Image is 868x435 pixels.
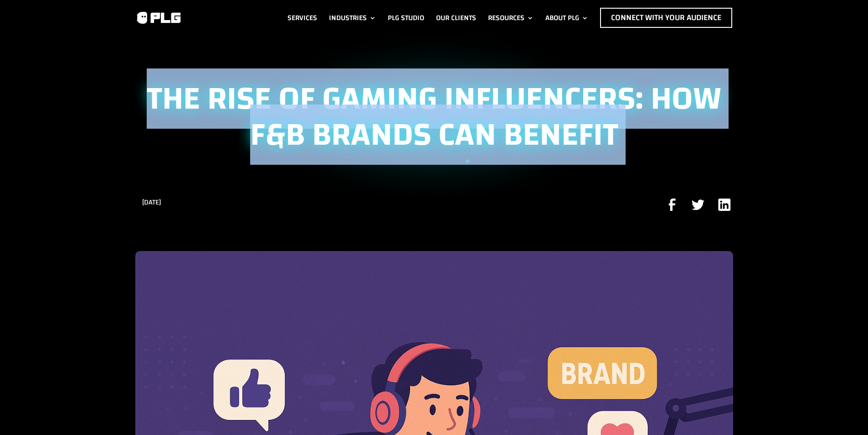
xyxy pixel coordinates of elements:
a: Services [288,8,317,28]
a: Our Clients [436,8,476,28]
iframe: Chat Widget [822,391,868,435]
img: facebook icon [664,196,681,213]
img: linkedin icon [716,196,733,213]
a: About PLG [545,8,588,28]
a: PLG Studio [388,8,424,28]
a: Industries [329,8,376,28]
a: Resources [488,8,534,28]
img: twitter icon [690,196,707,213]
h1: The Rise of Gaming Influencers: How F&B Brands Can Benefit [135,81,733,157]
a: Connect with Your Audience [600,8,732,28]
div: [DATE] [142,196,418,208]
